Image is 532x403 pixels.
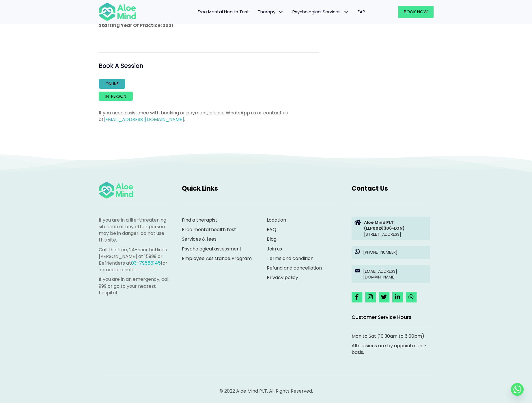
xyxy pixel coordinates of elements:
strong: Starting Year Of Practice: 2021 [99,22,173,29]
a: [EMAIL_ADDRESS][DOMAIN_NAME] [352,265,430,283]
a: Aloe Mind PLT(LLP0028306-LGN)[STREET_ADDRESS] [352,217,430,240]
a: Online [99,79,125,88]
p: If you are in an emergency, call 999 or go to your nearest hospital. [99,276,170,296]
a: Join us [267,246,282,252]
span: Contact Us [352,184,388,193]
a: Book Now [398,6,434,18]
a: 03-79568145 [131,260,161,266]
a: Free Mental Health Test [193,6,253,18]
p: Call the free, 24-hour hotlines: [PERSON_NAME] at 15999 or Befrienders at for immediate help. [99,246,170,273]
p: [EMAIL_ADDRESS][DOMAIN_NAME] [363,268,427,280]
a: Whatsapp [511,383,524,396]
a: In-person [99,92,133,101]
a: FAQ [267,226,276,233]
a: Free mental health test [182,226,236,233]
p: © 2022 Aloe Mind PLT. All Rights Reserved. [99,388,434,394]
p: [STREET_ADDRESS] [364,220,427,237]
a: Employee Assistance Program [182,255,252,262]
nav: Menu [144,6,369,18]
span: Therapy: submenu [277,8,285,16]
a: Refund and cancellation [267,265,322,271]
a: TherapyTherapy: submenu [253,6,288,18]
strong: Aloe Mind PLT [364,220,394,225]
strong: (LLP0028306-LGN) [364,225,405,231]
span: Therapy [258,9,284,15]
span: Free Mental Health Test [198,9,249,15]
a: Services & fees [182,236,216,242]
span: Book A Session [99,62,143,70]
a: [EMAIL_ADDRESS][DOMAIN_NAME] [104,116,184,123]
a: [PHONE_NUMBER] [352,246,430,259]
span: Quick Links [182,184,218,193]
span: Psychological Services: submenu [342,8,350,16]
a: Psychological assessment [182,246,242,252]
span: Customer Service Hours [352,314,411,321]
a: Blog [267,236,277,242]
p: If you are in a life-threatening situation or any other person may be in danger, do not use this ... [99,217,170,244]
span: EAP [358,9,365,15]
p: If you need assistance with booking or payment, please WhatsApp us or contact us at . [99,109,319,123]
a: Find a therapist [182,217,217,223]
a: Psychological ServicesPsychological Services: submenu [288,6,353,18]
span: Book Now [404,9,428,15]
a: Privacy policy [267,274,298,281]
a: EAP [353,6,369,18]
p: All sessions are by appointment-basis. [352,342,430,356]
a: Location [267,217,286,223]
p: [PHONE_NUMBER] [363,249,427,255]
span: Psychological Services [292,9,349,15]
a: Terms and condition [267,255,313,262]
p: Mon to Sat (10.30am to 6.00pm) [352,333,430,339]
img: Aloe mind Logo [99,2,136,21]
img: Aloe mind Logo [99,181,133,199]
